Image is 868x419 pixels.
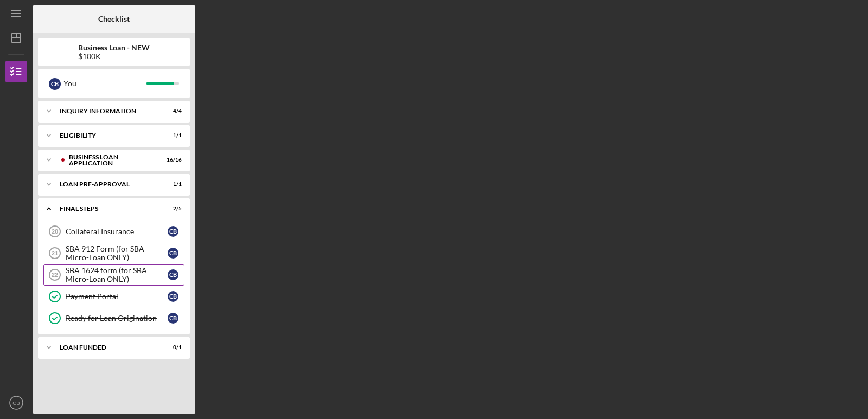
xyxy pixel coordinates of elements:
tspan: 20 [52,228,58,235]
div: Collateral Insurance [66,227,168,236]
div: SBA 912 Form (for SBA Micro-Loan ONLY) [66,244,168,262]
div: You [63,74,146,93]
a: 21SBA 912 Form (for SBA Micro-Loan ONLY)CB [43,242,184,264]
div: ELIGIBILITY [60,132,155,139]
div: SBA 1624 form (for SBA Micro-Loan ONLY) [66,266,168,283]
div: C B [168,226,178,237]
a: 22SBA 1624 form (for SBA Micro-Loan ONLY)CB [43,264,184,286]
div: BUSINESS LOAN APPLICATION [69,154,155,166]
tspan: 22 [52,272,58,278]
text: CB [12,400,20,406]
div: C B [168,291,178,302]
div: Ready for Loan Origination [66,314,168,323]
div: C B [49,78,61,90]
button: CB [5,392,27,414]
div: C B [168,269,178,280]
div: 2 / 5 [162,205,182,212]
a: Ready for Loan OriginationCB [43,307,184,329]
div: 1 / 1 [162,132,182,139]
div: 0 / 1 [162,344,182,351]
a: Payment PortalCB [43,286,184,307]
div: 1 / 1 [162,181,182,188]
a: 20Collateral InsuranceCB [43,221,184,242]
div: C B [168,248,178,259]
div: $100K [78,52,150,61]
b: Business Loan - NEW [78,43,150,52]
div: LOAN PRE-APPROVAL [60,181,155,188]
b: Checklist [98,15,130,23]
tspan: 21 [52,250,58,256]
div: Payment Portal [66,292,168,301]
div: FINAL STEPS [60,205,155,212]
div: 4 / 4 [162,108,182,114]
div: C B [168,313,178,324]
div: LOAN FUNDED [60,344,155,351]
div: INQUIRY INFORMATION [60,108,155,114]
div: 16 / 16 [162,157,182,163]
